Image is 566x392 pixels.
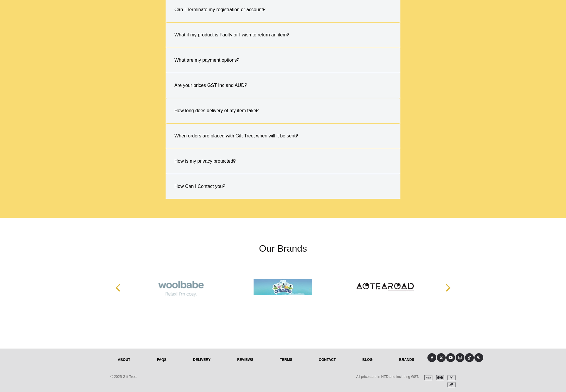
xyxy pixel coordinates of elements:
img: visa.svg [422,375,432,380]
a: About [105,353,144,366]
h2: Our Brands [109,241,457,255]
h4: How Can I Contact you? [169,177,231,196]
a: Brands [386,353,427,366]
a: Youtube [446,353,455,362]
span: © 2025 Gift Tree. [110,375,137,379]
a: X (Twitter) [437,353,446,362]
a: Tiktok [465,353,474,362]
button: Next [441,282,454,295]
img: mastercard.svg [434,375,444,380]
a: FAQs [144,353,180,366]
a: Instagram [456,353,464,362]
img: Woolbabe [151,265,210,309]
h4: When orders are placed with Gift Tree, when will it be sent? [169,127,304,145]
h4: How is my privacy protected? [169,152,242,171]
img: Aotearoad [356,265,415,309]
span: All prices are in NZD and including GST. [356,375,419,379]
h4: Are your prices GST Inc and AUD? [169,76,253,95]
h4: How long does delivery of my item take? [169,101,265,120]
img: paypal.svg [445,375,456,380]
h4: Can I Terminate my registration or account? [169,0,271,19]
a: Facebook [427,353,436,362]
a: Contact [306,353,349,366]
a: reviews [224,353,267,366]
img: afterpay.svg [445,382,456,387]
a: Blog [349,353,386,366]
h4: What if my product is Faulty or I wish to return an item? [169,26,295,44]
a: Terms [267,353,306,366]
button: Previous [112,282,125,295]
h4: What are my payment options? [169,51,245,70]
a: delivery [180,353,224,366]
img: Alphablocks [254,265,312,309]
a: Pinterest [474,353,483,362]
